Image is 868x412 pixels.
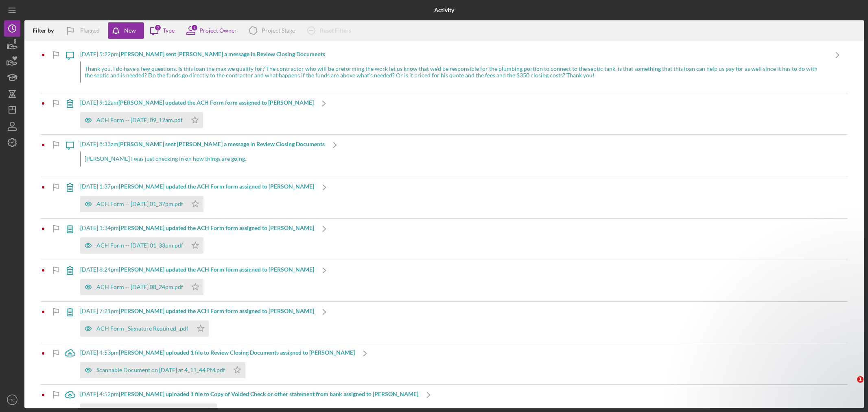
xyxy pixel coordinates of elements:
a: [DATE] 8:33am[PERSON_NAME] sent [PERSON_NAME] a message in Review Closing Documents[PERSON_NAME] ... [60,135,345,176]
button: Flagged [60,22,108,39]
div: Flagged [80,22,100,39]
b: [PERSON_NAME] uploaded 1 file to Copy of Voided Check or other statement from bank assigned to [P... [119,390,418,397]
button: ACH Form -- [DATE] 01_37pm.pdf [80,196,203,212]
div: 7 [154,24,162,31]
div: [DATE] 1:37pm [80,183,314,190]
div: Filter by [33,27,60,34]
div: Reset Filters [320,22,351,39]
button: ACH Form -- [DATE] 09_12am.pdf [80,112,203,128]
div: [DATE] 4:53pm [80,349,355,356]
div: Type [163,27,175,34]
b: [PERSON_NAME] updated the ACH Form form assigned to [PERSON_NAME] [118,99,314,106]
div: [DATE] 1:34pm [80,225,314,231]
button: Scannable Document on [DATE] at 4_11_44 PM.pdf [80,362,245,378]
text: RC [9,398,15,402]
b: [PERSON_NAME] updated the ACH Form form assigned to [PERSON_NAME] [119,266,314,273]
a: [DATE] 1:37pm[PERSON_NAME] updated the ACH Form form assigned to [PERSON_NAME]ACH Form -- [DATE] ... [60,177,335,218]
a: [DATE] 4:53pm[PERSON_NAME] uploaded 1 file to Review Closing Documents assigned to [PERSON_NAME]S... [60,343,375,384]
a: [DATE] 8:24pm[PERSON_NAME] updated the ACH Form form assigned to [PERSON_NAME]ACH Form -- [DATE] ... [60,260,335,301]
div: [DATE] 8:33am [80,141,325,147]
button: RC [4,392,20,408]
b: [PERSON_NAME] sent [PERSON_NAME] a message in Review Closing Documents [119,50,325,57]
div: 1 [191,24,198,31]
b: [PERSON_NAME] uploaded 1 file to Review Closing Documents assigned to [PERSON_NAME] [119,349,355,356]
button: Reset Filters [301,22,359,39]
b: [PERSON_NAME] updated the ACH Form form assigned to [PERSON_NAME] [119,307,314,314]
a: [DATE] 7:21pm[PERSON_NAME] updated the ACH Form form assigned to [PERSON_NAME]ACH Form _Signature... [60,302,335,343]
b: Activity [434,7,454,13]
div: ACH Form -- [DATE] 08_24pm.pdf [96,284,183,290]
a: [DATE] 9:12am[PERSON_NAME] updated the ACH Form form assigned to [PERSON_NAME]ACH Form -- [DATE] ... [60,93,334,134]
div: [DATE] 9:12am [80,99,314,106]
div: [DATE] 4:52pm [80,391,418,397]
div: [PERSON_NAME] I was just checking in on how things are going. [80,151,325,166]
div: Thank you, I do have a few questions. Is this loan the max we qualify for? The contractor who wil... [80,61,827,83]
button: New [108,22,144,39]
b: [PERSON_NAME] sent [PERSON_NAME] a message in Review Closing Documents [118,140,325,147]
b: [PERSON_NAME] updated the ACH Form form assigned to [PERSON_NAME] [119,224,314,231]
a: [DATE] 5:22pm[PERSON_NAME] sent [PERSON_NAME] a message in Review Closing DocumentsThank you, I d... [60,45,848,93]
div: New [124,22,136,39]
div: Project Stage [262,27,295,34]
div: Project Owner [199,27,237,34]
div: Scannable Document on [DATE] at 4_11_44 PM.pdf [96,367,225,373]
button: ACH Form -- [DATE] 01_33pm.pdf [80,237,203,254]
div: [DATE] 8:24pm [80,266,314,273]
div: [DATE] 5:22pm [80,51,827,57]
button: ACH Form -- [DATE] 08_24pm.pdf [80,279,203,295]
iframe: Intercom live chat [840,376,860,396]
div: ACH Form -- [DATE] 01_33pm.pdf [96,242,183,249]
span: 1 [857,376,864,383]
div: [DATE] 7:21pm [80,308,314,314]
div: ACH Form _Signature Required_.pdf [96,325,188,332]
a: [DATE] 1:34pm[PERSON_NAME] updated the ACH Form form assigned to [PERSON_NAME]ACH Form -- [DATE] ... [60,219,335,260]
div: ACH Form -- [DATE] 01_37pm.pdf [96,201,183,207]
b: [PERSON_NAME] updated the ACH Form form assigned to [PERSON_NAME] [119,183,314,190]
div: ACH Form -- [DATE] 09_12am.pdf [96,117,183,123]
button: ACH Form _Signature Required_.pdf [80,320,209,337]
